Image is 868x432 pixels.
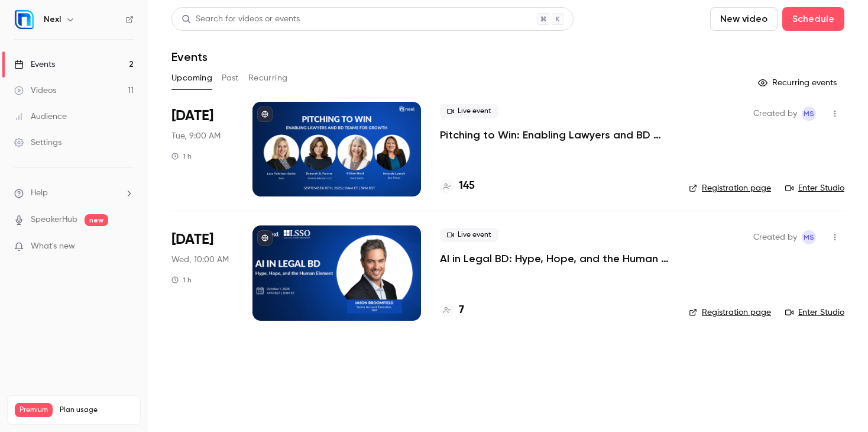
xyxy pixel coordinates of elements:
iframe: Noticeable Trigger [119,241,134,252]
span: MS [804,107,814,121]
a: 7 [440,302,464,318]
button: New video [710,7,778,31]
a: 145 [440,178,475,194]
a: Registration page [689,182,771,194]
span: Help [31,187,48,199]
span: What's new [31,240,75,253]
span: [DATE] [171,107,213,125]
div: 1 h [171,275,192,285]
div: Settings [14,137,61,149]
h6: Nexl [44,14,61,25]
span: Tue, 9:00 AM [171,130,221,142]
span: Live event [440,104,498,118]
h4: 145 [459,178,475,194]
span: Created by [753,230,797,244]
span: MS [804,230,814,244]
h1: Events [171,50,208,64]
span: Plan usage [60,405,133,415]
div: 1 h [171,151,192,161]
h4: 7 [459,302,464,318]
a: Enter Studio [785,307,844,318]
span: Live event [440,228,498,242]
li: help-dropdown-opener [14,187,134,199]
a: Enter Studio [785,182,844,194]
span: Wed, 10:00 AM [171,254,229,266]
span: new [85,214,108,226]
button: Recurring events [753,73,844,92]
a: AI in Legal BD: Hype, Hope, and the Human Element [440,252,670,266]
span: Melissa Strauss [802,230,816,244]
button: Upcoming [171,69,212,88]
div: Events [14,59,55,70]
div: Sep 16 Tue, 9:00 AM (America/Chicago) [171,102,234,196]
button: Recurring [248,69,288,88]
span: Premium [15,403,53,417]
div: Search for videos or events [182,13,300,25]
span: [DATE] [171,230,213,249]
a: Pitching to Win: Enabling Lawyers and BD Teams for Growth [440,128,670,142]
a: Registration page [689,307,771,318]
div: Videos [14,85,56,96]
img: Nexl [15,10,34,29]
div: Audience [14,111,67,122]
div: Oct 1 Wed, 10:00 AM (America/Chicago) [171,225,234,320]
button: Schedule [782,7,844,31]
a: SpeakerHub [31,214,77,226]
span: Created by [753,107,797,121]
span: Melissa Strauss [802,107,816,121]
button: Past [222,69,239,88]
